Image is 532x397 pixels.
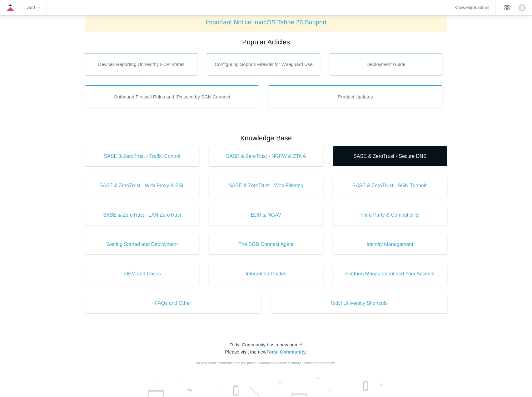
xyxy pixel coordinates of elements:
[271,293,447,313] a: Todyl University Shortcuts
[342,241,438,248] span: Identity Management
[209,176,323,196] a: SASE & ZeroTrust - Web Filtering
[342,153,438,160] span: SASE & ZeroTrust - Secure DNS
[85,234,200,254] a: Getting Started and Deployment
[518,4,526,12] img: user avatar
[342,270,438,278] span: Platform Management and Your Account
[94,299,252,307] span: FAQs and Other
[218,153,314,160] span: SASE & ZeroTrust - NGFW & ZTNA
[209,146,323,166] a: SASE & ZeroTrust - NGFW & ZTNA
[85,85,259,108] a: Outbound Firewall Rules and IPs used by SGN Connect
[342,182,438,189] span: SASE & ZeroTrust - SGN Tunnels
[94,153,190,160] span: SASE & ZeroTrust - Traffic Control
[333,205,447,225] a: Third Party & Compatibility
[85,133,447,143] h2: Knowledge Base
[333,176,447,196] a: SASE & ZeroTrust - SGN Tunnels
[85,205,200,225] a: SASE & ZeroTrust - LAN ZeroTrust
[85,176,200,196] a: SASE & ZeroTrust - Web Proxy & SSL
[342,211,438,219] span: Third Party & Compatibility
[333,146,447,166] a: SASE & ZeroTrust - Secure DNS
[266,349,306,354] a: Todyl Community
[268,85,443,108] a: Product Updates
[218,270,314,278] span: Integration Guides
[280,299,438,307] span: Todyl University Shortcuts
[209,234,323,254] a: The SGN Connect Agent
[27,6,40,9] zd-hc-trigger: Add
[218,211,314,219] span: EDR & NGAV
[209,205,323,225] a: EDR & NGAV
[85,53,198,75] a: Devices Reporting Unhealthy EDR States
[207,53,320,75] a: Configuring Sophos Firewall for Wireguard Use
[455,6,489,9] a: Knowledge admin
[218,241,314,248] span: The SGN Connect Agent
[85,146,200,166] a: SASE & ZeroTrust - Traffic Control
[333,264,447,284] a: Platform Management and Your Account
[85,37,447,47] h2: Popular Articles
[94,211,190,219] span: SASE & ZeroTrust - LAN ZeroTrust
[330,53,443,75] a: Deployment Guide
[218,182,314,189] span: SASE & ZeroTrust - Web Filtering
[85,341,447,355] div: Todyl Community has a new home! Please visit the new .
[85,360,447,366] div: All posts and comments from the previous forum have been securely archived for reference.
[85,264,200,284] a: SIEM and Cases
[518,4,526,12] zd-hc-trigger: Click your profile icon to open the profile menu
[333,234,447,254] a: Identity Management
[206,19,327,26] a: Important Notice: macOS Tahoe 26 Support
[209,264,323,284] a: Integration Guides
[94,182,190,189] span: SASE & ZeroTrust - Web Proxy & SSL
[85,293,261,313] a: FAQs and Other
[94,270,190,278] span: SIEM and Cases
[94,241,190,248] span: Getting Started and Deployment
